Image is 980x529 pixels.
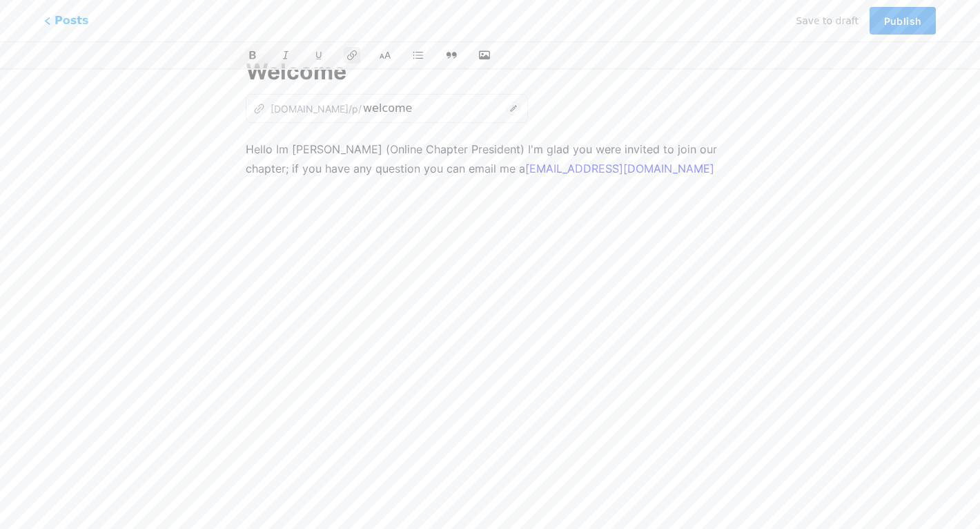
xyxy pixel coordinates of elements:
button: Save to draft [796,7,859,35]
span: Publish [884,15,921,27]
div: [DOMAIN_NAME]/p/ [253,102,362,116]
span: Save to draft [796,15,859,26]
span: Posts [44,12,88,29]
a: [EMAIL_ADDRESS][DOMAIN_NAME] [525,162,714,175]
input: Title [246,55,734,88]
button: Publish [870,7,936,35]
p: Hello Im [PERSON_NAME] (Online Chapter President) I'm glad you were invited to join our chapter; ... [246,140,734,178]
